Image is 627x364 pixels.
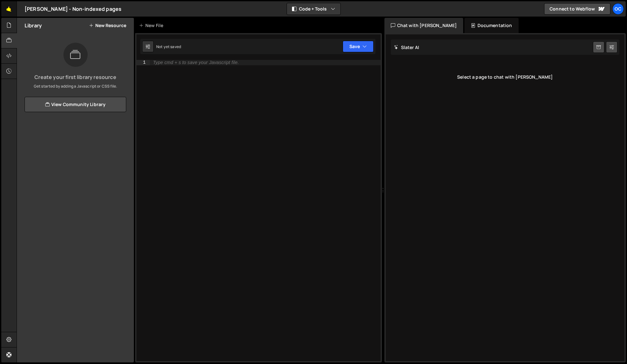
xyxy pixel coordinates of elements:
[153,60,239,65] div: Type cmd + s to save your Javascript file.
[139,22,166,29] div: New File
[612,3,624,15] a: OC
[136,60,150,65] div: 1
[394,44,419,50] h2: Slater AI
[22,83,129,89] p: Get started by adding a Javascript or CSS file.
[1,1,17,17] a: 🤙
[89,23,126,28] button: New Resource
[25,97,126,112] a: View Community Library
[464,18,518,33] div: Documentation
[25,5,121,13] div: [PERSON_NAME] - Non-indexed pages
[22,75,129,80] h3: Create your first library resource
[391,64,620,90] div: Select a page to chat with [PERSON_NAME]
[287,3,340,15] button: Code + Tools
[544,3,610,15] a: Connect to Webflow
[343,41,374,52] button: Save
[384,18,463,33] div: Chat with [PERSON_NAME]
[25,22,42,29] h2: Library
[156,44,181,49] div: Not yet saved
